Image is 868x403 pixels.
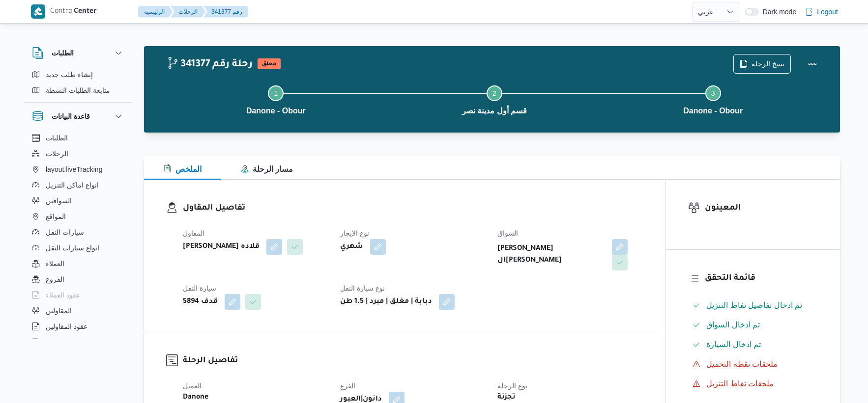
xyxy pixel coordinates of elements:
[24,130,132,343] div: قاعدة البيانات
[705,202,818,215] h3: المعينون
[706,301,802,309] span: تم ادخال تفاصيل نفاط التنزيل
[340,296,432,308] b: دبابة | مغلق | مبرد | 1.5 طن
[74,8,97,16] b: Center
[28,146,128,161] button: الرحلات
[46,289,80,301] span: عقود العملاء
[274,89,278,97] span: 1
[10,364,41,393] iframe: chat widget
[28,256,128,271] button: العملاء
[706,339,761,350] span: تم ادخال السيارة
[32,47,124,59] button: الطلبات
[46,195,72,207] span: السواقين
[492,89,496,97] span: 2
[46,211,66,222] span: المواقع
[706,299,802,311] span: تم ادخال تفاصيل نفاط التنزيل
[138,6,173,18] button: الرئيسيه
[28,271,128,287] button: الفروع
[340,229,369,237] span: نوع الايجار
[46,69,93,81] span: إنشاء طلب جديد
[164,165,202,173] span: الملخص
[28,130,128,146] button: الطلبات
[46,179,99,191] span: انواع اماكن التنزيل
[340,241,363,253] b: شهري
[28,82,128,98] button: متابعة الطلبات النشطة
[340,382,355,390] span: الفرع
[28,67,128,82] button: إنشاء طلب جديد
[32,110,124,122] button: قاعدة البيانات
[46,336,87,348] span: اجهزة التليفون
[28,334,128,350] button: اجهزة التليفون
[46,321,87,332] span: عقود المقاولين
[759,8,796,16] span: Dark mode
[706,340,761,349] span: تم ادخال السيارة
[689,317,818,333] button: تم ادخال السواق
[262,61,276,67] b: معلق
[183,354,643,368] h3: تفاصيل الرحلة
[28,287,128,303] button: عقود العملاء
[28,177,128,193] button: انواع اماكن التنزيل
[258,58,281,69] span: معلق
[733,54,791,74] button: نسخ الرحلة
[31,4,45,19] img: X8yXhbKr1z7QwAAAABJRU5ErkJggg==
[46,148,68,160] span: الرحلات
[497,382,527,390] span: نوع الرحله
[28,319,128,334] button: عقود المقاولين
[689,376,818,392] button: ملحقات نقاط التنزيل
[183,382,202,390] span: العميل
[183,296,218,308] b: قدف 5894
[683,105,743,117] span: Danone - Obour
[46,84,110,96] span: متابعة الطلبات النشطة
[705,272,818,285] h3: قائمة التحقق
[52,110,90,122] h3: قاعدة البيانات
[706,321,760,329] span: تم ادخال السواق
[203,6,248,18] button: 341377 رقم
[689,356,818,372] button: ملحقات نقطة التحميل
[46,242,99,254] span: انواع سيارات النقل
[803,54,822,74] button: Actions
[752,58,784,70] span: نسخ الرحلة
[385,74,604,125] button: قسم أول مدينة نصر
[706,360,778,368] span: ملحقات نقطة التحميل
[689,337,818,352] button: تم ادخال السيارة
[340,284,385,292] span: نوع سيارة النقل
[28,209,128,224] button: المواقع
[28,193,128,209] button: السواقين
[183,241,260,253] b: [PERSON_NAME] قلاده
[28,303,128,319] button: المقاولين
[604,74,822,125] button: Danone - Obour
[183,202,643,215] h3: تفاصيل المقاول
[24,67,132,102] div: الطلبات
[28,224,128,240] button: سيارات النقل
[462,105,527,117] span: قسم أول مدينة نصر
[46,132,68,144] span: الطلبات
[241,165,293,173] span: مسار الرحلة
[689,297,818,313] button: تم ادخال تفاصيل نفاط التنزيل
[801,2,842,22] button: Logout
[706,378,774,390] span: ملحقات نقاط التنزيل
[46,226,84,238] span: سيارات النقل
[167,58,253,71] h2: 341377 رحلة رقم
[183,229,204,237] span: المقاول
[46,305,72,317] span: المقاولين
[46,163,102,175] span: layout.liveTracking
[46,273,64,285] span: الفروع
[52,47,74,59] h3: الطلبات
[497,229,518,237] span: السواق
[706,319,760,331] span: تم ادخال السواق
[171,6,205,18] button: الرحلات
[497,243,605,267] b: [PERSON_NAME] ال[PERSON_NAME]
[46,258,64,269] span: العملاء
[167,74,385,125] button: Danone - Obour
[711,89,715,97] span: 3
[246,105,306,117] span: Danone - Obour
[706,358,778,370] span: ملحقات نقطة التحميل
[28,161,128,177] button: layout.liveTracking
[817,6,838,18] span: Logout
[183,284,216,292] span: سيارة النقل
[706,379,774,388] span: ملحقات نقاط التنزيل
[28,240,128,256] button: انواع سيارات النقل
